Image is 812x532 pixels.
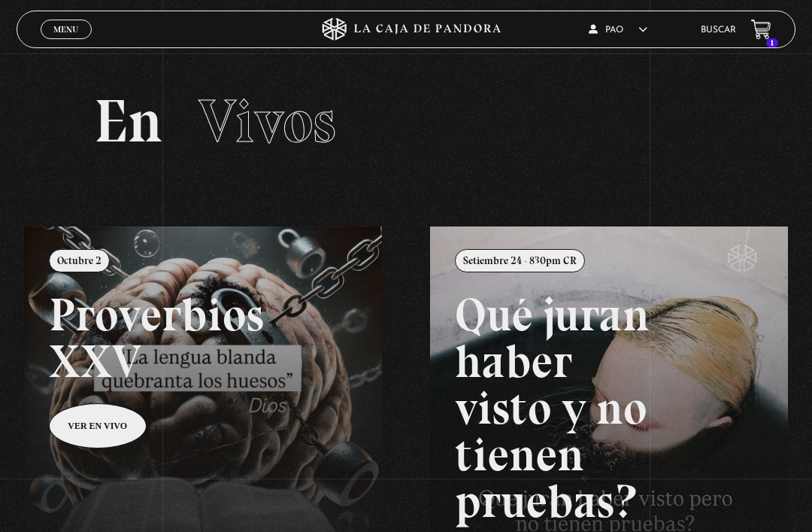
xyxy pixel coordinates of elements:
span: Cerrar [49,38,84,48]
span: Vivos [198,85,336,157]
a: 1 [751,20,771,40]
a: Buscar [701,26,736,35]
h2: En [94,91,717,151]
span: 1 [766,38,778,47]
span: Menu [53,25,78,34]
span: Pao [589,26,647,35]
